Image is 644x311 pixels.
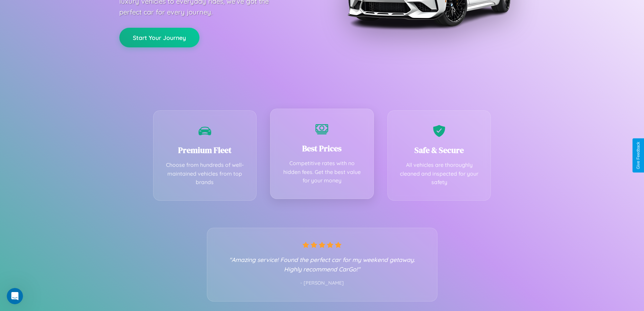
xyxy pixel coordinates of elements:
p: - [PERSON_NAME] [221,279,424,288]
div: Give Feedback [636,142,641,169]
p: All vehicles are thoroughly cleaned and inspected for your safety [398,161,481,187]
h3: Best Prices [281,143,363,154]
p: "Amazing service! Found the perfect car for my weekend getaway. Highly recommend CarGo!" [221,255,424,274]
iframe: Intercom live chat [7,288,23,304]
p: Competitive rates with no hidden fees. Get the best value for your money [281,159,363,185]
h3: Premium Fleet [164,145,246,156]
button: Start Your Journey [119,28,199,47]
h3: Safe & Secure [398,145,481,156]
p: Choose from hundreds of well-maintained vehicles from top brands [164,161,246,187]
